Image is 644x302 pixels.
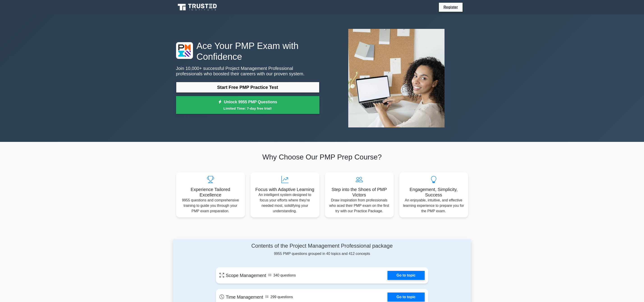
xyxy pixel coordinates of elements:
[176,96,319,114] a: Unlock 9955 PMP QuestionsLimited Time: 7-day free trial!
[328,187,390,198] h5: Step into the Shoes of PMP Victors
[216,243,428,249] h4: Contents of the Project Management Professional package
[180,198,241,214] p: 9955 questions and comprehensive training to guide you through your PMP exam preparation.
[176,66,319,76] p: Join 10,000+ successful Project Management Professional professionals who boosted their careers w...
[176,153,468,161] h2: Why Choose Our PMP Prep Course?
[254,192,316,214] p: An intelligent system designed to focus your efforts where they're needed most, solidifying your ...
[182,106,314,111] small: Limited Time: 7-day free trial!
[216,243,428,256] div: 9955 PMP questions grouped in 40 topics and 412 concepts
[387,271,424,280] a: Go to topic
[403,187,465,198] h5: Engagement, Simplicity, Success
[254,187,316,192] h5: Focus with Adaptive Learning
[403,198,465,214] p: An enjoyable, intuitive, and effective learning experience to prepare you for the PMP exam.
[180,187,241,198] h5: Experience Tailored Excellence
[176,40,319,62] h1: Ace Your PMP Exam with Confidence
[176,82,319,93] a: Start Free PMP Practice Test
[387,293,424,302] a: Go to topic
[441,4,461,10] a: Register
[328,198,390,214] p: Draw inspiration from professionals who aced their PMP exam on the first try with our Practice Pa...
